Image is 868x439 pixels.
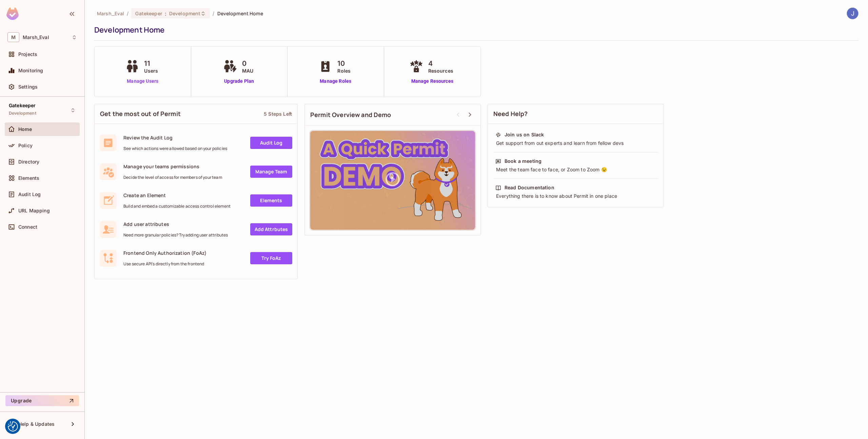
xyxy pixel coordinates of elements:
[123,221,228,227] span: Add user attributes
[250,223,292,235] a: Add Attrbutes
[123,175,222,180] span: Decide the level of access for members of your team
[144,67,158,74] span: Users
[123,232,228,238] span: Need more granular policies? Try adding user attributes
[97,10,124,17] span: the active workspace
[250,137,292,149] a: Audit Log
[8,421,18,432] img: Revisit consent button
[144,58,158,69] span: 11
[242,67,253,74] span: MAU
[250,194,292,207] a: Elements
[213,10,214,17] li: /
[18,84,38,90] span: Settings
[169,10,200,17] span: Development
[18,159,39,165] span: Directory
[123,146,227,151] span: See which actions were allowed based on your policies
[18,421,55,427] span: Help & Updates
[847,8,858,19] img: Jose Basanta
[135,10,162,17] span: Gatekeeper
[123,134,227,141] span: Review the Audit Log
[337,58,351,69] span: 10
[495,166,656,173] div: Meet the team face to face, or Zoom to Zoom 😉
[18,208,50,213] span: URL Mapping
[18,143,33,148] span: Policy
[495,140,656,147] div: Get support from out experts and learn from fellow devs
[217,10,263,17] span: Development Home
[264,111,292,117] div: 5 Steps Left
[18,192,41,197] span: Audit Log
[18,224,37,230] span: Connect
[124,78,161,85] a: Manage Users
[123,192,231,198] span: Create an Element
[505,158,541,165] div: Book a meeting
[100,110,181,118] span: Get the most out of Permit
[123,204,231,209] span: Build and embed a customizable access control element
[428,58,453,69] span: 4
[18,127,32,132] span: Home
[8,421,18,432] button: Consent Preferences
[123,261,206,267] span: Use secure API's directly from the frontend
[9,111,36,116] span: Development
[493,110,528,118] span: Need Help?
[250,252,292,264] a: Try FoAz
[123,163,222,170] span: Manage your teams permissions
[164,11,167,16] span: :
[9,103,36,108] span: Gatekeeper
[505,131,544,138] div: Join us on Slack
[505,184,554,191] div: Read Documentation
[428,67,453,74] span: Resources
[23,35,49,40] span: Workspace: Marsh_Eval
[222,78,257,85] a: Upgrade Plan
[6,7,19,20] img: SReyMgAAAABJRU5ErkJggg==
[7,32,19,42] span: M
[5,395,79,406] button: Upgrade
[250,166,292,178] a: Manage Team
[495,193,656,199] div: Everything there is to know about Permit in one place
[317,78,354,85] a: Manage Roles
[94,25,855,35] div: Development Home
[18,52,37,57] span: Projects
[18,175,39,181] span: Elements
[18,68,43,73] span: Monitoring
[242,58,253,69] span: 0
[408,78,457,85] a: Manage Resources
[310,111,391,119] span: Permit Overview and Demo
[127,10,129,17] li: /
[123,250,206,256] span: Frontend Only Authorization (FoAz)
[337,67,351,74] span: Roles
